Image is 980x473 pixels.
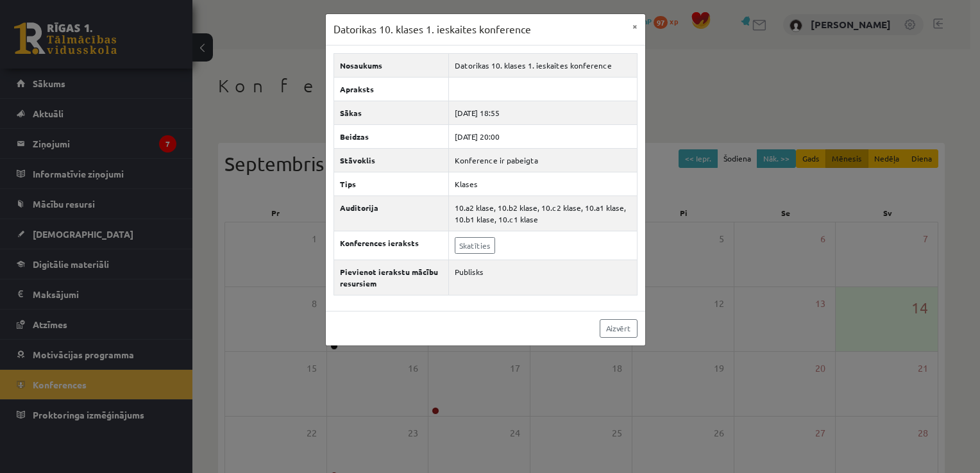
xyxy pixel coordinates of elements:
td: Datorikas 10. klases 1. ieskaites konference [448,53,637,77]
th: Apraksts [334,77,448,101]
button: × [625,14,645,38]
td: [DATE] 18:55 [448,101,637,124]
th: Beidzas [334,124,448,148]
td: 10.a2 klase, 10.b2 klase, 10.c2 klase, 10.a1 klase, 10.b1 klase, 10.c1 klase [448,195,637,231]
th: Pievienot ierakstu mācību resursiem [334,260,448,295]
th: Nosaukums [334,53,448,77]
td: Publisks [448,260,637,295]
td: [DATE] 20:00 [448,124,637,148]
th: Konferences ieraksts [334,231,448,260]
td: Klases [448,172,637,195]
a: Skatīties [455,237,495,254]
th: Tips [334,172,448,195]
th: Sākas [334,101,448,124]
h3: Datorikas 10. klases 1. ieskaites konference [334,22,531,37]
td: Konference ir pabeigta [448,148,637,172]
a: Aizvērt [600,319,638,338]
th: Stāvoklis [334,148,448,172]
th: Auditorija [334,195,448,231]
